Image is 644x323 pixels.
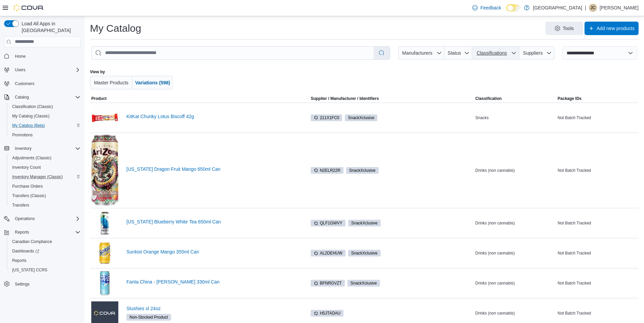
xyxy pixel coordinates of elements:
button: Classifications [472,46,519,60]
button: My Catalog (Classic) [7,111,83,121]
span: Canadian Compliance [9,238,80,246]
div: Snacks [474,114,556,122]
button: Inventory Count [7,163,83,172]
span: Inventory [15,146,31,151]
button: Users [12,66,28,74]
div: Jessica Cummings [589,4,597,12]
div: Not Batch Tracked [556,166,639,174]
span: Catalog [15,95,29,100]
button: Inventory [12,144,34,153]
button: Home [1,51,83,61]
span: Transfers [9,201,80,209]
span: Non-Stocked Product [126,314,171,321]
button: My Catalog (Beta) [7,121,83,130]
a: Settings [12,280,32,288]
span: Transfers (Classic) [9,192,80,200]
span: SnackXclusive [348,280,380,287]
a: Inventory Count [9,163,44,171]
span: Reports [15,230,29,235]
span: Product [91,96,106,101]
img: Arizona Dragon Fruit Mango 650ml Can [91,134,118,207]
span: Tools [563,25,574,32]
span: Status [448,50,461,56]
a: KitKat Chunky Lotus Biscoff 42g [126,114,308,119]
span: N2ELR22R [314,167,340,173]
span: AL2DEHUW [311,250,345,257]
a: My Catalog (Classic) [9,112,52,120]
a: My Catalog (Beta) [9,122,48,130]
p: | [585,4,586,12]
span: SnackXclusive [348,115,374,121]
span: Inventory Count [12,165,41,170]
a: Dashboards [7,246,83,256]
button: Transfers (Classic) [7,191,83,200]
span: SnackXclusive [349,167,376,173]
span: Supplier / Manufacturer / Identifiers [311,96,379,101]
span: Classification [475,96,502,101]
span: Canadian Compliance [12,239,52,244]
button: Adjustments (Classic) [7,153,83,163]
button: Transfers [7,200,83,210]
span: Operations [12,215,80,223]
a: Slushies xl 24oz [126,306,308,311]
span: Manufacturers [402,50,432,56]
a: Customers [12,80,37,88]
span: Home [15,54,26,59]
button: Reports [1,227,83,237]
span: SnackXclusive [351,220,378,226]
span: Catalog [12,93,80,101]
img: Cova [14,4,44,11]
a: Adjustments (Classic) [9,154,54,162]
span: JC [591,4,596,12]
span: Inventory Count [9,163,80,171]
span: Adjustments (Classic) [9,154,80,162]
a: Classification (Classic) [9,103,56,111]
span: N2ELR22R [311,167,343,174]
div: Not Batch Tracked [556,249,639,257]
span: My Catalog (Beta) [12,123,45,128]
a: [US_STATE] Blueberry White Tea 650ml Can [126,219,308,224]
span: Washington CCRS [9,266,80,274]
a: Dashboards [9,247,42,255]
img: Arizona Blueberry White Tea 650ml Can [91,210,118,236]
span: Purchase Orders [9,182,80,190]
button: Reports [12,228,32,236]
a: Fanta China - [PERSON_NAME] 330ml Can [126,279,308,285]
nav: Complex example [4,49,80,306]
a: Transfers [9,201,32,209]
h1: My Catalog [90,22,141,35]
div: Drinks (non cannabis) [474,249,556,257]
button: Master Products [90,76,133,89]
img: KitKat Chunky Lotus Biscoff 42g [91,104,118,131]
span: Package IDs [558,96,582,101]
span: BFNRGVZT [311,280,345,287]
a: Purchase Orders [9,182,46,190]
p: [PERSON_NAME] [600,4,639,12]
span: H5JTADAU [314,310,340,316]
span: Reports [9,257,80,265]
span: Feedback [480,4,501,11]
span: Suppliers [523,50,543,56]
span: Customers [15,81,34,86]
span: H5JTADAU [311,310,343,317]
button: Variations (598) [133,76,173,89]
button: Promotions [7,130,83,140]
button: Manufacturers [398,46,444,60]
div: Drinks (non cannabis) [474,219,556,227]
span: Inventory [12,144,80,153]
span: Operations [15,216,35,221]
span: My Catalog (Beta) [9,122,80,130]
span: AL2DEHUW [314,250,342,256]
div: Not Batch Tracked [556,219,639,227]
div: Not Batch Tracked [556,309,639,317]
button: Inventory [1,144,83,153]
img: Fanta China - Jasmine Peach 330ml Can [91,270,118,297]
p: [GEOGRAPHIC_DATA] [533,4,582,12]
span: Customers [12,79,80,88]
a: Feedback [470,1,504,15]
div: Drinks (non cannabis) [474,166,556,174]
span: 211X1FC0 [311,114,342,121]
span: Variations (598) [135,80,170,85]
span: Classifications [477,50,507,56]
span: SnackXclusive [345,114,377,121]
